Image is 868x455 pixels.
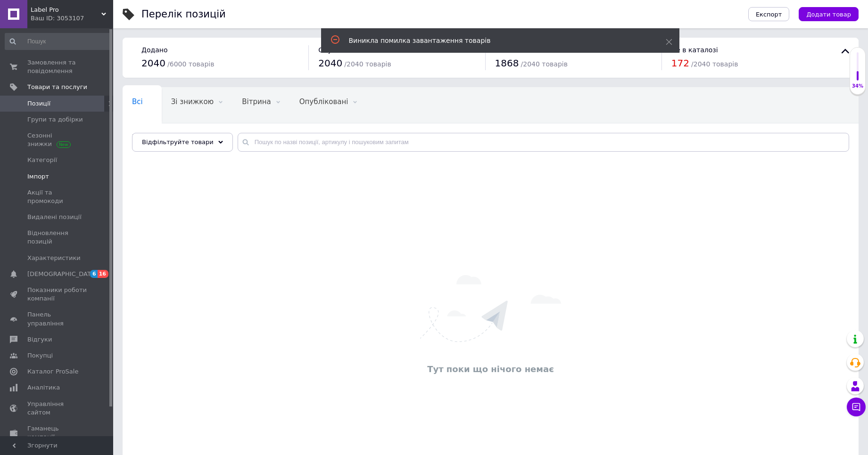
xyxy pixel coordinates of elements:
span: 1868 [495,57,519,69]
span: Позиції [27,99,50,108]
div: 34% [850,83,865,89]
span: Всі [132,97,143,106]
span: Аналітика [27,383,60,392]
span: / 2040 товарів [691,60,738,68]
span: Не в каталозі [671,46,718,54]
span: Сезонні знижки [27,131,87,148]
button: Чат з покупцем [847,398,866,416]
span: Управління сайтом [27,400,87,417]
span: 2040 [141,57,165,69]
span: [DEMOGRAPHIC_DATA] [27,270,97,278]
span: Label Pro [31,6,101,14]
input: Пошук [5,33,111,50]
span: Відфільтруйте товари [142,138,214,146]
span: 16 [98,270,108,278]
span: Товари та послуги [27,83,87,91]
span: 2040 [318,57,342,69]
span: Характеристики [27,254,81,262]
span: Відновлення позицій [27,229,87,246]
input: Пошук по назві позиції, артикулу і пошуковим запитам [238,133,849,152]
span: Експорт [756,11,782,18]
span: Вітрина [242,97,271,106]
span: / 2040 товарів [521,60,568,68]
span: Додати товар [806,11,851,18]
div: Тут поки що нічого немає [127,363,854,375]
button: Експорт [748,7,790,21]
span: Акції та промокоди [27,188,87,205]
span: Замовлення та повідомлення [27,58,87,75]
span: Показники роботи компанії [27,286,87,303]
span: Гаманець компанії [27,424,87,441]
div: Виникла помилка завантаження товарів [349,36,642,45]
span: Покупці [27,351,53,360]
button: Додати товар [799,7,859,21]
span: 172 [671,57,689,69]
span: Групи та добірки [27,115,83,124]
div: Перелік позицій [141,9,226,19]
span: Зі знижкою [171,97,214,106]
span: Каталог ProSale [27,367,78,376]
span: Видалені позиції [27,213,82,221]
span: Імпорт [27,172,49,181]
span: Додано [141,46,167,54]
span: / 2040 товарів [344,60,391,68]
span: Категорії [27,156,57,164]
div: Ваш ID: 3053107 [31,14,113,23]
span: Панель управління [27,310,87,327]
span: Відгуки [27,335,52,344]
span: 6 [90,270,98,278]
span: Опубліковані [299,97,348,106]
span: Приховані [132,133,170,142]
span: / 6000 товарів [167,60,214,68]
span: Опубліковано [318,46,366,54]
